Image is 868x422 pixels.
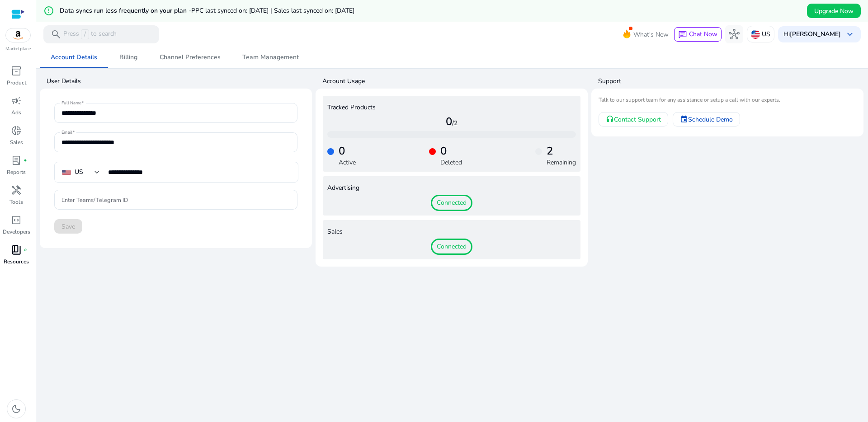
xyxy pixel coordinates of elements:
p: Deleted [440,158,462,167]
mat-icon: error_outline [43,5,54,16]
p: Reports [7,168,26,176]
h4: Sales [327,228,576,236]
h4: Tracked Products [327,104,576,112]
span: Billing [119,54,137,61]
p: Product [7,79,26,87]
span: donut_small [11,125,22,136]
span: code_blocks [11,215,22,225]
mat-icon: event [680,115,688,123]
span: keyboard_arrow_down [844,29,855,40]
span: Upgrade Now [814,6,854,16]
p: Ads [11,108,21,117]
button: chatChat Now [674,27,722,42]
div: US [75,167,83,177]
span: What's New [633,27,669,42]
p: Tools [9,198,23,206]
span: Account Details [51,54,97,61]
h5: Data syncs run less frequently on your plan - [60,7,354,15]
b: [PERSON_NAME] [790,30,841,38]
span: fiber_manual_record [24,248,27,252]
mat-label: Email [61,130,72,136]
mat-card-subtitle: Talk to our support team for any assistance or setup a call with our experts. [599,96,856,104]
p: Sales [10,138,23,146]
p: Resources [4,258,29,266]
p: Developers [3,228,30,236]
button: hub [725,25,743,43]
span: hub [729,29,740,40]
span: fiber_manual_record [24,159,27,162]
p: US [762,26,770,42]
span: book_4 [11,244,22,255]
span: campaign [11,95,22,106]
mat-label: Full Name [61,100,81,107]
span: /2 [452,119,458,127]
span: inventory_2 [11,66,22,76]
span: Schedule Demo [688,115,733,124]
span: PPC last synced on: [DATE] | Sales last synced on: [DATE] [191,6,354,15]
p: Marketplace [5,46,31,52]
h4: Support [598,77,863,86]
span: handyman [11,185,22,196]
span: lab_profile [11,155,22,166]
span: Connected [431,195,472,211]
span: Chat Now [689,30,717,38]
img: us.svg [751,30,760,39]
button: Upgrade Now [807,4,861,18]
h4: 0 [327,115,576,128]
p: Active [339,158,356,167]
span: search [51,29,61,40]
span: Connected [431,239,472,255]
span: Contact Support [614,115,661,124]
h4: 2 [547,145,576,158]
a: Contact Support [599,112,668,127]
span: / [81,29,89,39]
span: Channel Preferences [160,54,221,61]
p: Press to search [63,29,117,39]
h4: Account Usage [322,77,588,86]
h4: 0 [339,145,356,158]
h4: User Details [47,77,312,86]
img: amazon.svg [6,28,30,42]
h4: 0 [440,145,462,158]
mat-icon: headset [606,115,614,123]
p: Hi [783,31,841,38]
span: chat [678,30,687,39]
span: dark_mode [11,403,22,414]
span: Team Management [242,54,299,61]
p: Remaining [547,158,576,167]
h4: Advertising [327,184,576,192]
